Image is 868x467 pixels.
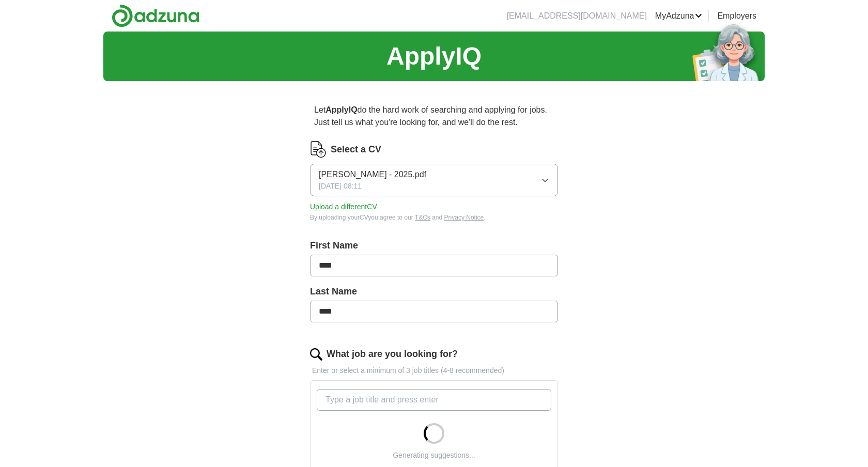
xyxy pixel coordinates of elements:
[310,201,377,212] button: Upload a differentCV
[327,347,458,361] label: What job are you looking for?
[310,285,558,299] label: Last Name
[717,10,756,22] a: Employers
[326,105,357,114] strong: ApplyIQ
[310,213,558,222] div: By uploading your CV you agree to our and .
[319,168,426,181] span: [PERSON_NAME] - 2025.pdf
[310,164,558,196] button: [PERSON_NAME] - 2025.pdf[DATE] 08:11
[507,10,647,22] li: [EMAIL_ADDRESS][DOMAIN_NAME]
[310,100,558,133] p: Let do the hard work of searching and applying for jobs. Just tell us what you're looking for, an...
[393,450,475,461] div: Generating suggestions...
[331,143,381,157] label: Select a CV
[317,389,551,411] input: Type a job title and press enter
[112,4,199,27] img: Adzuna logo
[386,38,482,75] h1: ApplyIQ
[310,141,327,158] img: CV Icon
[319,181,362,192] span: [DATE] 08:11
[415,214,430,221] a: T&Cs
[310,365,558,376] p: Enter or select a minimum of 3 job titles (4-8 recommended)
[310,239,558,253] label: First Name
[655,10,703,22] a: MyAdzuna
[310,348,322,361] img: search.png
[444,214,484,221] a: Privacy Notice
